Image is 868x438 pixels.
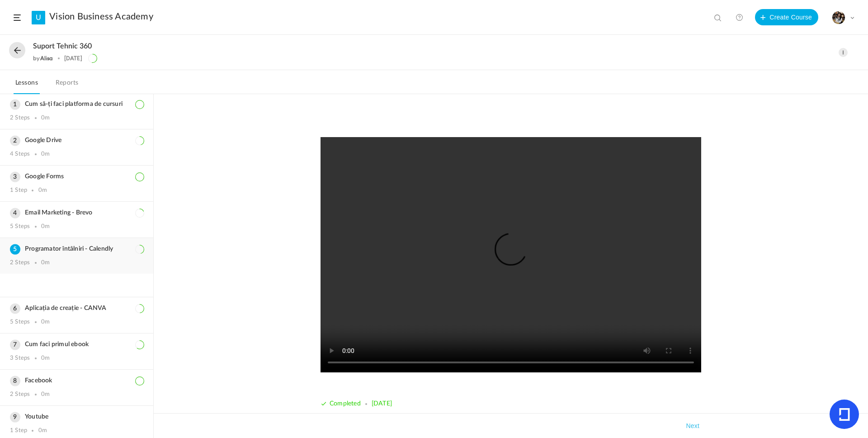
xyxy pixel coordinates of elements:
[38,187,47,194] div: 0m
[10,377,143,385] h3: Facebook
[10,151,30,158] div: 4 Steps
[10,173,143,181] h3: Google Forms
[54,77,80,94] a: Reports
[372,400,392,407] span: [DATE]
[755,9,818,25] button: Create Course
[10,413,143,421] h3: Youtube
[64,55,82,62] div: [DATE]
[10,341,143,348] h3: Cum faci primul ebook
[41,319,50,326] div: 0m
[40,55,53,62] a: Alisa
[10,259,30,267] div: 2 Steps
[10,100,143,108] h3: Cum să-ți faci platforma de cursuri
[41,355,50,362] div: 0m
[41,151,50,158] div: 0m
[10,223,30,230] div: 5 Steps
[10,319,30,326] div: 5 Steps
[49,11,153,22] a: Vision Business Academy
[10,355,30,362] div: 3 Steps
[10,209,143,217] h3: Email Marketing - Brevo
[41,259,50,267] div: 0m
[10,187,27,194] div: 1 Step
[41,223,50,230] div: 0m
[10,245,143,253] h3: Programator întâlniri - Calendly
[10,305,143,312] h3: Aplicația de creație - CANVA
[32,11,45,24] a: U
[684,420,701,431] button: Next
[832,11,845,24] img: tempimagehs7pti.png
[14,77,40,94] a: Lessons
[10,391,30,398] div: 2 Steps
[41,114,50,122] div: 0m
[330,400,361,407] span: Completed
[10,137,143,144] h3: Google Drive
[10,427,27,434] div: 1 Step
[38,427,47,434] div: 0m
[33,55,53,62] div: by
[10,114,30,122] div: 2 Steps
[33,42,92,51] span: Suport tehnic 360
[41,391,50,398] div: 0m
